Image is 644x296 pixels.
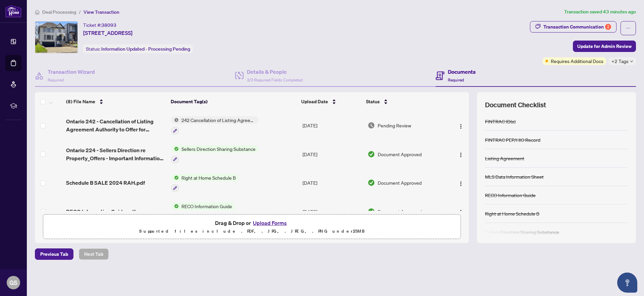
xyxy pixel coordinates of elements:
span: Document Approved [378,208,422,215]
div: 2 [605,24,611,30]
span: Drag & Drop or [215,219,289,227]
button: Open asap [617,273,637,293]
td: [DATE] [300,111,365,140]
span: (8) File Name [66,98,95,105]
button: Status IconRight at Home Schedule B [171,174,238,192]
span: 3/3 Required Fields Completed [247,77,303,82]
button: Status IconRECO Information Guide [171,202,235,221]
span: 242 Cancellation of Listing Agreement - Authority to Offer for Sale [179,116,258,124]
th: Document Tag(s) [168,92,299,111]
h4: Details & People [247,68,303,76]
span: Required [448,77,464,82]
div: MLS Data Information Sheet [485,173,544,180]
span: +2 Tags [611,57,629,65]
button: Status Icon242 Cancellation of Listing Agreement - Authority to Offer for Sale [171,116,258,134]
img: Logo [458,124,464,129]
span: GS [9,278,17,287]
img: logo [5,5,21,17]
span: Update for Admin Review [577,41,632,52]
th: Status [363,92,444,111]
img: Status Icon [171,202,179,210]
span: 38093 [101,22,116,28]
button: Status IconSellers Direction Sharing Substance [171,145,258,163]
p: Supported files include .PDF, .JPG, .JPEG, .PNG under 25 MB [47,227,457,235]
td: [DATE] [300,140,365,169]
span: Requires Additional Docs [551,57,603,65]
span: Previous Tab [40,249,68,259]
li: / [79,8,81,16]
img: Status Icon [171,174,179,181]
span: Schedule B SALE 2024 RAH.pdf [66,179,145,187]
button: Update for Admin Review [573,41,636,52]
img: Document Status [368,179,375,186]
img: Logo [458,152,464,158]
span: Right at Home Schedule B [179,174,238,181]
img: Logo [458,181,464,186]
th: Upload Date [299,92,363,111]
span: Upload Date [301,98,328,105]
button: Logo [455,149,466,160]
span: Document Checklist [485,100,546,110]
span: View Transaction [84,9,119,15]
th: (8) File Name [63,92,168,111]
div: Transaction Communication [543,21,611,32]
div: FINTRAC PEP/HIO Record [485,136,540,143]
article: Transaction saved 43 minutes ago [564,8,636,16]
span: Information Updated - Processing Pending [101,46,190,52]
button: Transaction Communication2 [530,21,616,33]
span: Ontario 242 - Cancellation of Listing Agreement Authority to Offer for Sale.pdf [66,117,166,133]
span: Sellers Direction Sharing Substance [179,145,258,153]
button: Logo [455,120,466,131]
span: Ontario 224 - Sellers Direction re Property_Offers - Important Information for Seller Acknowledg.pdf [66,146,166,162]
span: RECO Information Guide.pdf [66,208,136,216]
span: ellipsis [626,26,631,31]
button: Previous Tab [35,248,73,260]
div: FINTRAC ID(s) [485,118,516,125]
img: Document Status [368,122,375,129]
span: [STREET_ADDRESS] [83,29,132,37]
span: Status [366,98,380,105]
div: Ticket #: [83,21,116,29]
img: Logo [458,210,464,215]
span: down [630,60,633,63]
div: Listing Agreement [485,155,524,162]
span: Document Approved [378,151,422,158]
div: RECO Information Guide [485,191,536,199]
span: home [35,10,40,14]
div: Right at Home Schedule B [485,210,539,217]
button: Next Tab [79,248,109,260]
button: Logo [455,206,466,217]
img: Document Status [368,151,375,158]
span: Pending Review [378,122,411,129]
span: RECO Information Guide [179,202,235,210]
img: IMG-C12199820_1.jpg [35,21,77,53]
span: Deal Processing [42,9,76,15]
img: Document Status [368,208,375,215]
h4: Documents [448,68,476,76]
div: Status: [83,44,193,53]
span: Required [48,77,64,82]
img: Status Icon [171,116,179,124]
span: Drag & Drop orUpload FormsSupported files include .PDF, .JPG, .JPEG, .PNG under25MB [43,215,461,239]
button: Logo [455,177,466,188]
h4: Transaction Wizard [48,68,95,76]
td: [DATE] [300,169,365,197]
td: [DATE] [300,197,365,226]
span: Document Approved [378,179,422,186]
img: Status Icon [171,145,179,153]
button: Upload Forms [251,219,289,227]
